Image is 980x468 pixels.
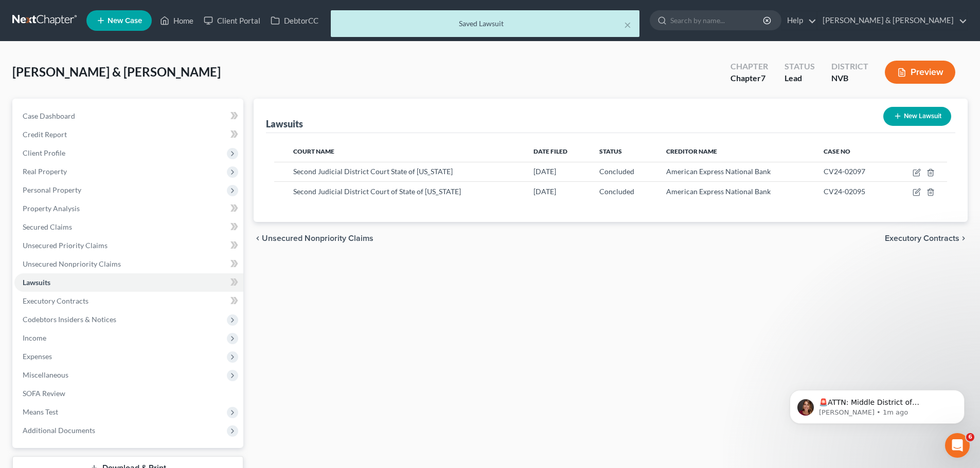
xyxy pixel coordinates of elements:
[23,111,75,120] span: Case Dashboard
[23,148,65,157] span: Client Profile
[23,185,81,194] span: Personal Property
[831,72,868,84] div: NVB
[533,147,567,155] span: Date Filed
[293,167,453,176] span: Second Judicial District Court State of [US_STATE]
[831,61,868,72] div: District
[883,107,951,126] button: New Lawsuit
[885,234,959,242] span: Executory Contracts
[23,315,116,324] span: Codebtors Insiders & Notices
[23,278,50,287] span: Lawsuits
[14,107,243,125] a: Case Dashboard
[824,167,865,176] span: CV24-02097
[23,370,68,379] span: Miscellaneous
[12,64,221,79] span: [PERSON_NAME] & [PERSON_NAME]
[666,147,717,155] span: Creditor Name
[14,273,243,292] a: Lawsuits
[666,167,771,176] span: American Express National Bank
[23,352,52,361] span: Expenses
[23,167,67,176] span: Real Property
[666,187,771,196] span: American Express National Bank
[599,187,634,196] span: Concluded
[254,234,262,242] i: chevron_left
[14,292,243,310] a: Executory Contracts
[23,130,67,139] span: Credit Report
[266,118,303,130] div: Lawsuits
[254,234,373,242] button: chevron_left Unsecured Nonpriority Claims
[824,147,850,155] span: Case No
[293,147,334,155] span: Court Name
[599,167,634,176] span: Concluded
[262,234,373,242] span: Unsecured Nonpriority Claims
[14,125,243,144] a: Credit Report
[966,433,974,441] span: 6
[14,199,243,218] a: Property Analysis
[730,72,768,84] div: Chapter
[624,18,631,31] button: ×
[599,147,622,155] span: Status
[14,255,243,273] a: Unsecured Nonpriority Claims
[533,167,556,176] span: [DATE]
[293,187,461,196] span: Second Judicial District Court of State of [US_STATE]
[23,296,88,305] span: Executory Contracts
[23,204,80,213] span: Property Analysis
[885,234,968,242] button: Executory Contracts chevron_right
[945,433,970,458] iframe: Intercom live chat
[761,73,765,83] span: 7
[339,18,631,29] div: Saved Lawsuit
[23,259,121,268] span: Unsecured Nonpriority Claims
[730,61,768,72] div: Chapter
[785,61,815,72] div: Status
[14,384,243,403] a: SOFA Review
[885,61,955,84] button: Preview
[23,222,72,231] span: Secured Claims
[23,333,46,342] span: Income
[959,234,968,242] i: chevron_right
[785,72,815,84] div: Lead
[23,241,108,250] span: Unsecured Priority Claims
[824,187,865,196] span: CV24-02095
[23,426,95,435] span: Additional Documents
[533,187,556,196] span: [DATE]
[774,368,980,440] iframe: Intercom notifications message
[14,236,243,255] a: Unsecured Priority Claims
[23,389,65,398] span: SOFA Review
[23,407,58,416] span: Means Test
[14,218,243,236] a: Secured Claims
